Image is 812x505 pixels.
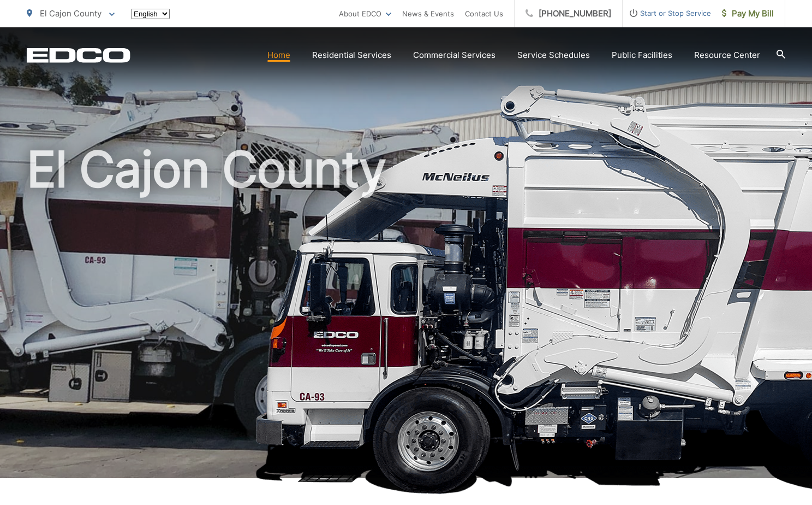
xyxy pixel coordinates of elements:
[312,49,391,62] a: Residential Services
[402,7,454,20] a: News & Events
[413,49,495,62] a: Commercial Services
[465,7,503,20] a: Contact Us
[612,49,672,62] a: Public Facilities
[339,7,391,20] a: About EDCO
[27,48,130,63] a: EDCD logo. Return to the homepage.
[27,142,785,488] h1: El Cajon County
[40,8,101,19] span: El Cajon County
[517,49,590,62] a: Service Schedules
[694,49,760,62] a: Resource Center
[267,49,290,62] a: Home
[131,9,170,19] select: Select a language
[722,7,774,20] span: Pay My Bill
